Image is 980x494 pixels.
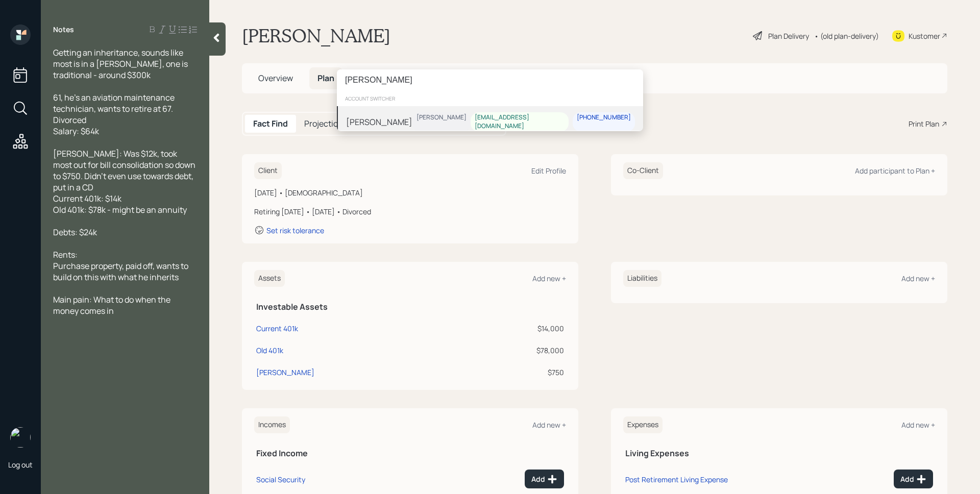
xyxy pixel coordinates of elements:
div: [PERSON_NAME] [416,113,467,122]
div: [PERSON_NAME] [346,115,412,128]
div: [PHONE_NUMBER] [577,113,631,122]
input: Type a command or search… [337,69,643,91]
div: [EMAIL_ADDRESS][DOMAIN_NAME] [475,113,565,131]
div: account switcher [337,91,643,106]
